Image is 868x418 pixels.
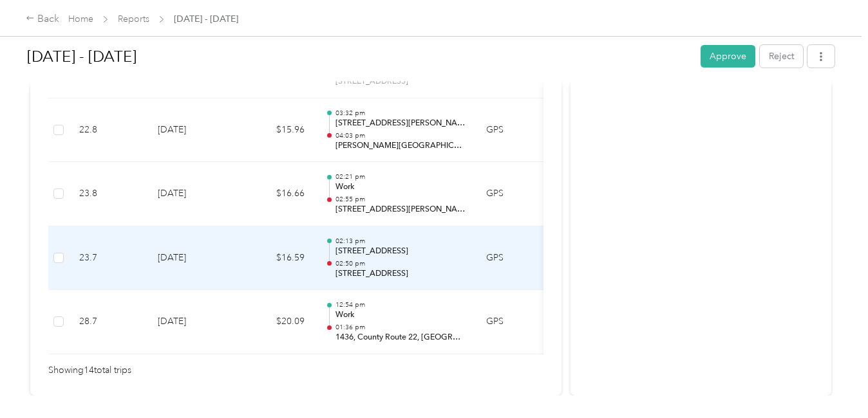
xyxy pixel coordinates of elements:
td: GPS [476,98,560,163]
p: [PERSON_NAME][GEOGRAPHIC_DATA] - Urgent Care, [GEOGRAPHIC_DATA], [GEOGRAPHIC_DATA] 13069, [GEOGRA... [335,140,466,152]
p: Work [335,309,466,321]
td: [DATE] [147,98,238,163]
p: [STREET_ADDRESS][PERSON_NAME] [335,118,466,129]
p: 02:55 pm [335,195,466,204]
p: 02:13 pm [335,237,466,246]
p: [STREET_ADDRESS][PERSON_NAME] [335,204,466,215]
td: GPS [476,290,560,354]
p: 02:21 pm [335,172,466,181]
td: 28.7 [69,290,147,354]
h1: Aug 18 - 31, 2025 [27,41,692,72]
span: Showing 14 total trips [48,363,131,377]
p: 02:50 pm [335,259,466,268]
a: Home [68,14,93,24]
td: [DATE] [147,226,238,291]
a: Reports [118,14,149,24]
td: $20.09 [238,290,315,354]
td: GPS [476,162,560,226]
td: $15.96 [238,98,315,163]
td: 22.8 [69,98,147,163]
td: [DATE] [147,162,238,226]
td: GPS [476,226,560,291]
p: 1436, County Route 22, [GEOGRAPHIC_DATA], [GEOGRAPHIC_DATA], [US_STATE], 13302, [GEOGRAPHIC_DATA] [335,332,466,343]
p: 03:32 pm [335,109,466,118]
div: Back [26,12,59,27]
td: $16.59 [238,226,315,291]
p: 04:03 pm [335,131,466,140]
td: 23.7 [69,226,147,291]
p: [STREET_ADDRESS] [335,268,466,280]
p: Work [335,181,466,193]
td: [DATE] [147,290,238,354]
iframe: Everlance-gr Chat Button Frame [796,346,868,418]
td: $16.66 [238,162,315,226]
button: Reject [760,45,803,68]
p: 01:36 pm [335,323,466,332]
span: [DATE] - [DATE] [174,12,238,26]
p: [STREET_ADDRESS] [335,246,466,257]
button: Approve [701,45,755,68]
p: 12:54 pm [335,300,466,309]
td: 23.8 [69,162,147,226]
